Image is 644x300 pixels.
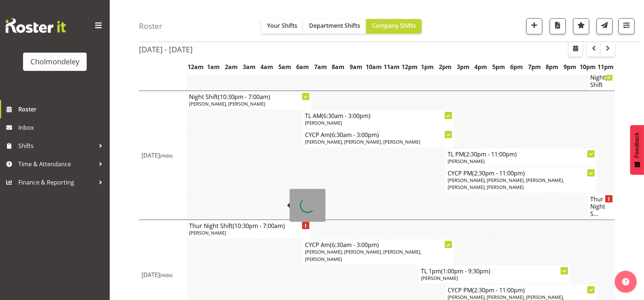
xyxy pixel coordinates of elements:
th: 3am [240,58,258,75]
span: [PERSON_NAME] [448,158,485,164]
th: 1pm [418,58,436,75]
span: Time & Attendance [18,159,95,170]
button: Download a PDF of the roster according to the set date range. [550,18,566,34]
h4: Thur Night S... [590,195,612,217]
span: Company Shifts [372,22,416,30]
span: [PERSON_NAME] [421,275,458,281]
th: 7am [312,58,329,75]
span: Department Shifts [309,22,360,30]
th: 6pm [508,58,526,75]
h4: TL AM [305,112,452,119]
span: (6:30am - 3:00pm) [330,241,379,249]
span: [PERSON_NAME], [PERSON_NAME], [PERSON_NAME], [PERSON_NAME] [305,248,421,262]
h4: Night Shift [189,93,309,100]
th: 12am [187,58,205,75]
th: 4am [258,58,276,75]
span: [PERSON_NAME], [PERSON_NAME], [PERSON_NAME], [PERSON_NAME], [PERSON_NAME] [448,177,564,190]
th: 2am [222,58,240,75]
span: [PERSON_NAME] [189,229,226,236]
span: (2:30pm - 11:00pm) [472,169,525,177]
span: [PERSON_NAME], [PERSON_NAME] [189,100,265,107]
th: 5pm [490,58,508,75]
h4: TL 1pm [421,267,568,275]
th: 4pm [472,58,490,75]
th: 8am [329,58,347,75]
th: 6am [294,58,312,75]
h4: CYCP PM [448,286,594,294]
span: [PERSON_NAME], [PERSON_NAME], [PERSON_NAME] [305,138,420,145]
h4: CYCP Am [305,131,452,138]
td: [DATE] [139,91,187,220]
span: Finance & Reporting [18,177,95,188]
img: Rosterit website logo [5,18,66,33]
span: (2:30pm - 11:00pm) [464,150,517,158]
th: 5am [276,58,294,75]
h4: CYCP Am [305,241,452,248]
th: 9pm [561,58,579,75]
h4: Roster [139,22,162,30]
th: 9am [347,58,365,75]
th: 10am [365,58,383,75]
button: Select a specific date within the roster. [569,42,583,57]
span: [PERSON_NAME] [305,119,342,126]
th: 2pm [436,58,454,75]
h4: Thur Night Shift [189,222,309,229]
span: Shifts [18,140,95,151]
h4: TL PM [448,151,594,158]
div: Cholmondeley [30,56,79,67]
th: 8pm [543,58,561,75]
button: Company Shifts [366,19,422,34]
span: Your Shifts [267,22,297,30]
button: Your Shifts [261,19,303,34]
span: Roster [18,104,106,115]
button: Department Shifts [303,19,366,34]
span: (Hide) [160,152,173,159]
img: help-xxl-2.png [622,278,629,285]
button: Send a list of all shifts for the selected filtered period to all rostered employees. [596,18,613,34]
span: (1:00pm - 9:30pm) [441,267,490,275]
th: 7pm [526,58,543,75]
button: Filter Shifts [618,18,634,34]
button: Highlight an important date within the roster. [573,18,589,34]
th: 3pm [454,58,472,75]
span: (2:30pm - 11:00pm) [472,286,525,294]
span: (Hide) [160,272,173,278]
span: (10:30pm - 7:00am) [233,222,285,230]
th: 11am [383,58,401,75]
span: (6:30am - 3:00pm) [321,112,370,120]
th: 11pm [597,58,615,75]
span: (6:30am - 3:00pm) [330,131,379,139]
span: Feedback [634,132,640,158]
th: 10pm [579,58,597,75]
h4: CYCP PM [448,170,594,177]
span: Inbox [18,122,106,133]
h2: [DATE] - [DATE] [139,45,193,54]
h4: Night Shift [590,74,612,88]
button: Add a new shift [526,18,542,34]
span: (10:30pm - 7:00am) [218,93,270,101]
button: Feedback - Show survey [630,125,644,175]
th: 1am [204,58,222,75]
th: 12pm [401,58,419,75]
